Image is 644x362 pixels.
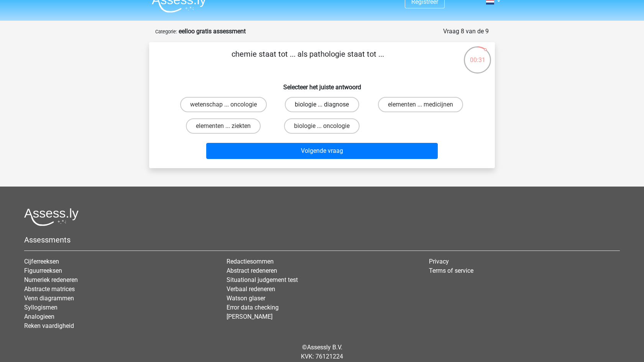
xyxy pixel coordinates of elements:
[24,313,54,320] a: Analogieen
[180,97,267,112] label: wetenschap ... oncologie
[307,344,342,351] a: Assessly B.V.
[227,313,273,320] a: [PERSON_NAME]
[24,322,74,329] a: Reken vaardigheid
[227,285,275,293] a: Verbaal redeneren
[24,276,78,283] a: Numeriek redeneren
[285,97,359,112] label: biologie ... diagnose
[429,258,449,265] a: Privacy
[206,143,438,159] button: Volgende vraag
[378,97,463,112] label: elementen ... medicijnen
[24,295,74,302] a: Venn diagrammen
[227,295,265,302] a: Watson glaser
[24,258,59,265] a: Cijferreeksen
[227,258,274,265] a: Redactiesommen
[443,27,489,36] div: Vraag 8 van de 9
[155,29,177,34] small: Categorie:
[186,118,261,134] label: elementen ... ziekten
[429,267,473,274] a: Terms of service
[161,77,483,91] h6: Selecteer het juiste antwoord
[463,46,492,65] div: 00:31
[24,304,58,311] a: Syllogismen
[227,267,277,274] a: Abstract redeneren
[227,304,279,311] a: Error data checking
[179,28,246,35] strong: eelloo gratis assessment
[161,48,454,71] p: chemie staat tot ... als pathologie staat tot ...
[284,118,360,134] label: biologie ... oncologie
[227,276,298,283] a: Situational judgement test
[24,208,79,226] img: Assessly logo
[24,267,62,274] a: Figuurreeksen
[24,235,620,244] h5: Assessments
[24,285,75,293] a: Abstracte matrices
